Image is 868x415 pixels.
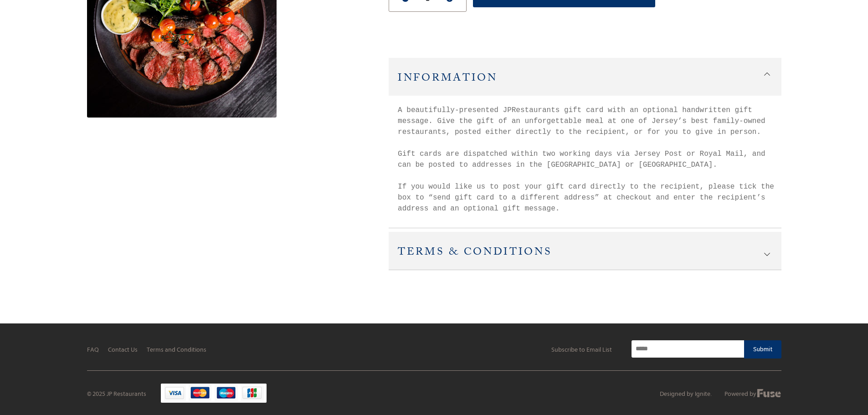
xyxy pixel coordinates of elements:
h2: Terms & Conditions [389,232,781,270]
a: FAQ [87,346,99,354]
div: © 2025 JP Restaurants [87,390,146,398]
a: Powered by [724,390,781,398]
a: Designed by Ignite. [660,390,712,398]
h2: Information [389,58,781,96]
a: Terms and Conditions [147,346,206,354]
div: A beautifully-presented JPRestaurants gift card with an optional handwritten gift message. Give t... [389,96,781,214]
a: Contact Us [108,346,138,354]
div: Subscribe to Email List [551,345,612,353]
button: Submit [744,340,781,359]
